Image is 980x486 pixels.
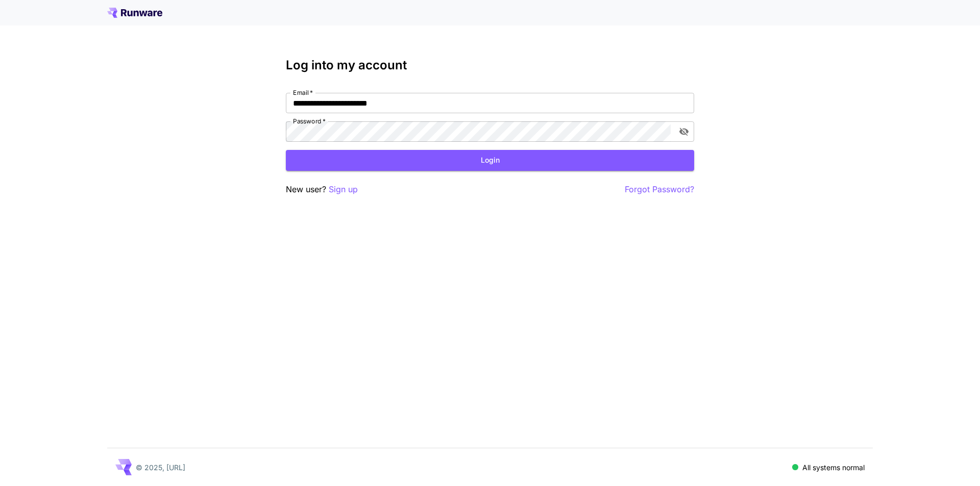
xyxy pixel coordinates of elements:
button: Sign up [329,183,358,196]
button: Login [286,150,694,171]
p: All systems normal [802,462,865,473]
button: toggle password visibility [675,122,693,141]
h3: Log into my account [286,58,694,72]
p: © 2025, [URL] [136,462,185,473]
label: Password [293,117,326,125]
label: Email [293,88,313,97]
p: New user? [286,183,358,196]
button: Forgot Password? [625,183,694,196]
